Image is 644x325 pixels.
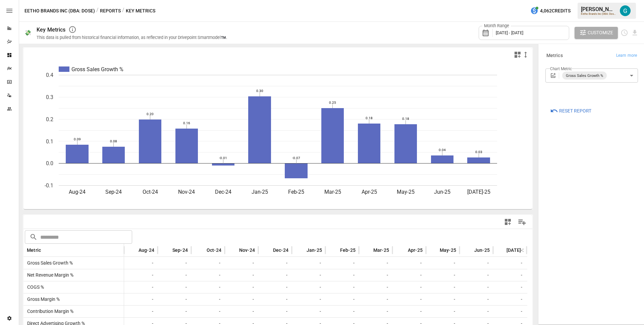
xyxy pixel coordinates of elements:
[71,66,123,73] text: Gross Sales Growth %
[46,138,53,145] text: 0.1
[546,52,563,59] h6: Metrics
[273,247,288,253] span: Dec-24
[496,245,506,255] button: Sort
[386,281,389,293] span: -
[219,156,227,160] text: -0.01
[24,296,60,302] span: Gross Margin %
[197,245,206,255] button: Sort
[386,257,389,269] span: -
[184,306,188,317] span: -
[486,293,490,305] span: -
[467,189,490,195] text: [DATE]-25
[486,269,490,281] span: -
[285,281,288,293] span: -
[151,281,154,293] span: -
[184,269,188,281] span: -
[128,245,138,255] button: Sort
[151,293,154,305] span: -
[616,1,635,20] button: Gavin Acres
[69,189,86,195] text: Aug-24
[545,105,596,117] button: Reset Report
[319,257,322,269] span: -
[482,23,511,29] label: Month Range
[46,94,53,100] text: 0.3
[486,281,490,293] span: -
[218,257,221,269] span: -
[143,189,158,195] text: Oct-24
[151,306,154,317] span: -
[292,156,300,160] text: -0.07
[581,12,616,15] div: Eetho Brands Inc (DBA: Dose)
[453,281,456,293] span: -
[100,7,121,15] button: Reports
[252,306,255,317] span: -
[46,160,53,167] text: 0.0
[352,293,356,305] span: -
[398,245,407,255] button: Sort
[252,281,255,293] span: -
[520,306,523,317] span: -
[475,150,482,154] text: 0.03
[520,293,523,305] span: -
[285,269,288,281] span: -
[440,247,456,253] span: May-25
[285,306,288,317] span: -
[24,272,73,278] span: Net Revenue Margin %
[563,72,606,80] span: Gross Sales Growth %
[151,257,154,269] span: -
[24,309,73,314] span: Contribution Margin %
[352,306,356,317] span: -
[620,5,631,16] img: Gavin Acres
[506,247,528,253] span: [DATE]-25
[184,257,188,269] span: -
[184,293,188,305] span: -
[588,29,613,37] span: Customize
[218,306,221,317] span: -
[218,269,221,281] span: -
[575,27,618,39] button: Customize
[252,189,268,195] text: Jan-25
[147,112,154,116] text: 0.20
[621,29,628,37] button: Schedule report
[373,247,389,253] span: Mar-25
[419,306,423,317] span: -
[122,7,124,15] div: /
[453,257,456,269] span: -
[285,257,288,269] span: -
[550,66,572,72] label: Chart Metric
[96,7,99,15] div: /
[151,269,154,281] span: -
[37,35,227,40] div: This data is pulled from historical financial information, as reflected in your Drivepoint Smartm...
[386,306,389,317] span: -
[24,30,31,36] div: 💸
[172,247,188,253] span: Sep-24
[352,269,356,281] span: -
[430,245,439,255] button: Sort
[631,29,639,37] button: Download report
[207,247,221,253] span: Oct-24
[319,269,322,281] span: -
[486,257,490,269] span: -
[329,101,336,104] text: 0.25
[183,121,190,125] text: 0.16
[24,284,44,290] span: COGS %
[105,189,122,195] text: Sep-24
[408,247,423,253] span: Apr-25
[419,269,423,281] span: -
[256,89,263,93] text: 0.30
[434,189,450,195] text: Jun-25
[319,306,322,317] span: -
[297,245,306,255] button: Sort
[474,247,490,253] span: Jun-25
[162,245,172,255] button: Sort
[229,245,238,255] button: Sort
[46,72,53,78] text: 0.4
[419,257,423,269] span: -
[520,269,523,281] span: -
[46,116,53,123] text: 0.2
[252,269,255,281] span: -
[252,293,255,305] span: -
[439,148,446,152] text: 0.04
[520,281,523,293] span: -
